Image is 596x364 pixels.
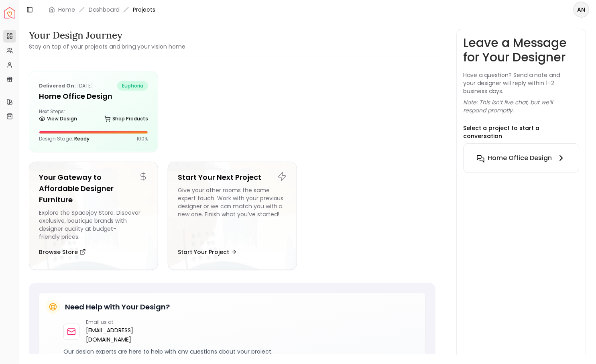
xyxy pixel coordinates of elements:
[74,135,90,142] span: Ready
[464,98,580,114] p: Note: This isn’t live chat, but we’ll respond promptly.
[65,301,170,313] h5: Need Help with Your Design?
[168,162,297,270] a: Start Your Next ProjectGive your other rooms the same expert touch. Work with your previous desig...
[178,172,287,183] h5: Start Your Next Project
[39,136,90,142] p: Design Stage:
[574,2,589,17] span: AN
[4,7,15,18] a: Spacejoy
[178,186,287,241] div: Give your other rooms the same expert touch. Work with your previous designer or we can match you...
[133,6,155,14] span: Projects
[464,71,580,95] p: Have a question? Send a note and your designer will reply within 1–2 business days.
[39,209,148,241] div: Explore the Spacejoy Store. Discover exclusive, boutique brands with designer quality at budget-f...
[39,81,93,91] p: [DATE]
[136,136,148,142] p: 100 %
[39,172,148,205] h5: Your Gateway to Affordable Designer Furniture
[39,108,148,124] div: Next Steps:
[49,6,155,14] nav: breadcrumb
[117,81,148,91] span: euphoria
[86,325,142,345] a: [EMAIL_ADDRESS][DOMAIN_NAME]
[464,36,580,65] h3: Leave a Message for Your Designer
[574,2,590,18] button: AN
[29,162,158,270] a: Your Gateway to Affordable Designer FurnitureExplore the Spacejoy Store. Discover exclusive, bout...
[488,153,552,163] h6: Home Office Design
[39,113,77,124] a: View Design
[470,150,573,166] button: Home Office Design
[39,91,148,102] h5: Home Office Design
[29,29,185,42] h3: Your Design Journey
[39,244,86,260] button: Browse Store
[63,348,419,356] p: Our design experts are here to help with any questions about your project.
[89,6,119,14] a: Dashboard
[29,43,185,51] small: Stay on top of your projects and bring your vision home
[4,7,15,18] img: Spacejoy Logo
[178,244,237,260] button: Start Your Project
[104,113,148,124] a: Shop Products
[86,319,142,325] p: Email us at
[39,82,76,89] b: Delivered on:
[58,6,75,14] a: Home
[464,124,580,140] p: Select a project to start a conversation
